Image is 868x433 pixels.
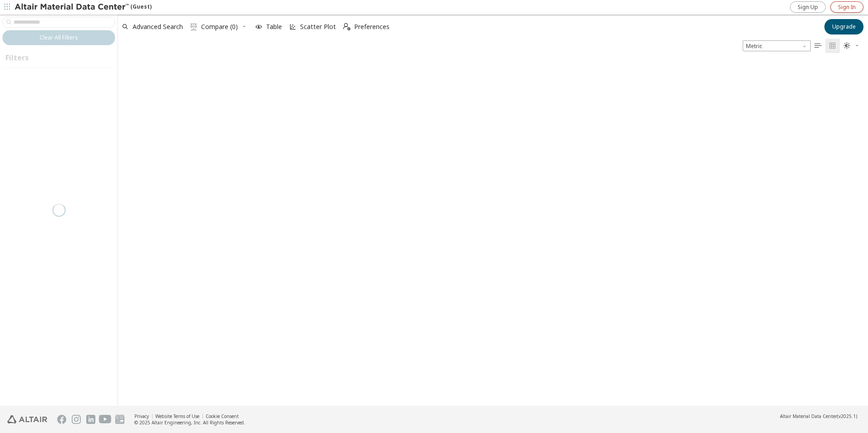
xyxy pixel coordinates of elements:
i:  [814,42,822,49]
a: Sign In [830,1,863,13]
span: Sign In [838,4,856,11]
a: Privacy [134,413,149,419]
div: (v2025.1) [780,413,857,419]
span: Preferences [354,24,390,30]
i:  [843,42,851,49]
span: Compare (0) [201,24,238,30]
div: (Guest) [15,3,152,12]
img: Altair Material Data Center [15,3,130,12]
button: Upgrade [824,19,863,34]
button: Table View [811,39,825,53]
i:  [829,42,836,49]
img: Altair Engineering [7,415,47,423]
a: Cookie Consent [206,413,239,419]
a: Sign Up [790,1,826,13]
span: Altair Material Data Center [780,413,837,419]
div: Unit System [743,40,811,51]
span: Sign Up [798,4,818,11]
i:  [343,23,350,30]
span: Upgrade [832,23,856,30]
div: © 2025 Altair Engineering, Inc. All Rights Reserved. [134,419,245,426]
a: Website Terms of Use [155,413,199,419]
button: Tile View [825,39,840,53]
span: Table [266,24,282,30]
span: Scatter Plot [300,24,336,30]
i:  [190,23,197,30]
span: Advanced Search [133,24,183,30]
button: Theme [840,39,863,53]
span: Metric [743,40,811,51]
